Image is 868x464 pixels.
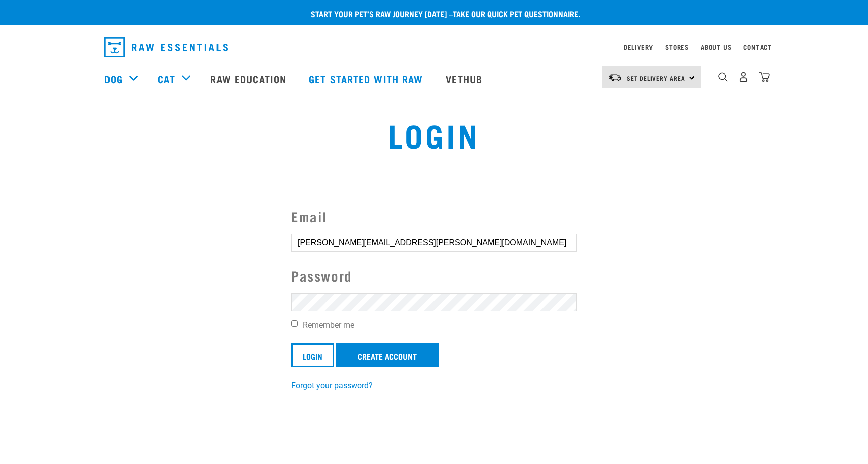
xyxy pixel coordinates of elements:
[291,206,577,227] label: Email
[336,343,439,367] a: Create Account
[291,320,298,327] input: Remember me
[436,59,495,99] a: Vethub
[158,71,175,86] a: Cat
[665,45,689,49] a: Stores
[759,72,770,82] img: home-icon@2x.png
[291,343,334,367] input: Login
[291,319,577,331] label: Remember me
[701,45,731,49] a: About Us
[104,37,228,57] img: Raw Essentials Logo
[291,381,373,390] a: Forgot your password?
[96,33,772,61] nav: dropdown navigation
[453,11,580,16] a: take our quick pet questionnaire.
[608,73,622,82] img: van-moving.png
[624,45,653,49] a: Delivery
[718,72,728,82] img: home-icon-1@2x.png
[104,71,123,86] a: Dog
[627,76,685,80] span: Set Delivery Area
[163,116,705,152] h1: Login
[743,45,772,49] a: Contact
[291,265,577,286] label: Password
[299,59,436,99] a: Get started with Raw
[738,72,749,82] img: user.png
[200,59,299,99] a: Raw Education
